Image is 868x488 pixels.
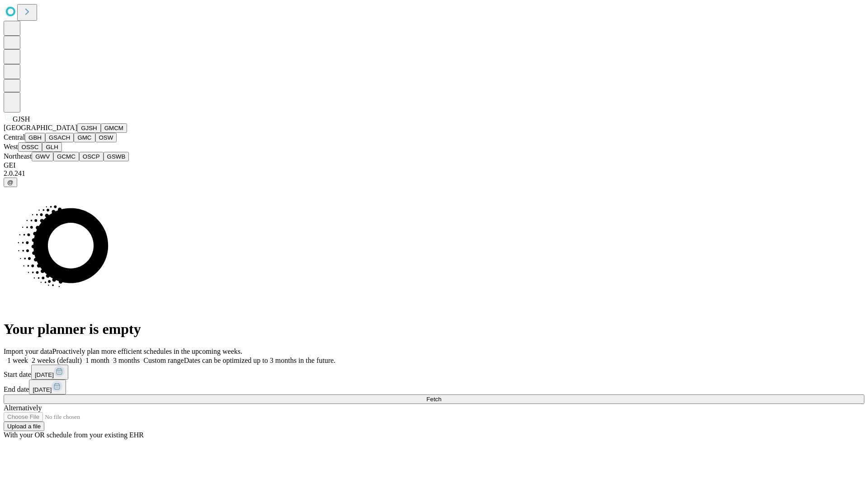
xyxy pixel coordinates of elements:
[104,152,129,161] button: GSWB
[4,178,17,187] button: @
[4,431,144,439] span: With your OR schedule from your existing EHR
[4,124,77,131] span: [GEOGRAPHIC_DATA]
[7,357,28,364] span: 1 week
[77,123,101,133] button: GJSH
[25,133,45,142] button: GBH
[4,169,864,178] div: 2.0.241
[4,422,44,431] button: Upload a file
[143,357,184,364] span: Custom range
[184,357,335,364] span: Dates can be optimized up to 3 months in the future.
[4,143,18,150] span: West
[4,347,52,355] span: Import your data
[7,179,14,186] span: @
[79,152,104,161] button: OSCP
[4,404,42,412] span: Alternatively
[4,365,864,380] div: Start date
[32,357,82,364] span: 2 weeks (default)
[53,152,79,161] button: GCMC
[45,133,74,142] button: GSACH
[4,161,864,169] div: GEI
[95,133,117,142] button: OSW
[31,365,68,380] button: [DATE]
[29,380,66,394] button: [DATE]
[426,396,441,403] span: Fetch
[4,152,32,160] span: Northeast
[85,357,109,364] span: 1 month
[74,133,95,142] button: GMC
[113,357,140,364] span: 3 months
[42,142,61,152] button: GLH
[18,142,42,152] button: OSSC
[4,380,864,394] div: End date
[33,386,52,393] span: [DATE]
[4,394,864,404] button: Fetch
[13,115,30,123] span: GJSH
[4,321,864,338] h1: Your planner is empty
[35,371,54,378] span: [DATE]
[4,133,25,141] span: Central
[52,347,242,355] span: Proactively plan more efficient schedules in the upcoming weeks.
[32,152,53,161] button: GWV
[101,123,127,133] button: GMCM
